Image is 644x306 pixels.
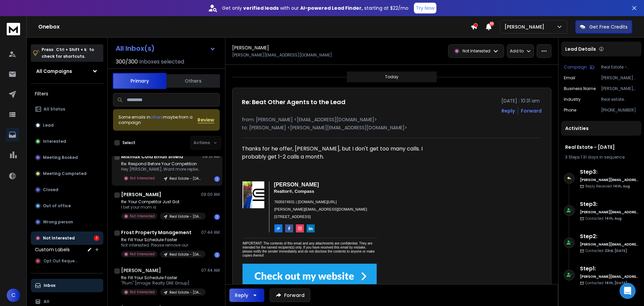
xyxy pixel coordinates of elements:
h6: Step 2 : [580,232,639,241]
button: C [7,289,20,302]
p: to: [PERSON_NAME] <[PERSON_NAME][EMAIL_ADDRESS][DOMAIN_NAME]> [242,124,542,131]
h1: All Campaigns [36,68,72,75]
p: 09:16 AM [202,154,220,159]
p: | [274,200,378,204]
span: Realtor®, [274,189,295,194]
button: Try Now [414,3,436,13]
span: 14th, [DATE] [605,280,627,286]
span: [PERSON_NAME] [274,182,321,187]
span: others [150,114,163,120]
button: Primary [113,73,166,89]
img: Custom Button App [243,264,377,289]
span: 14th, Aug [605,216,622,221]
button: Others [166,74,220,88]
h3: Custom Labels [35,246,70,253]
a: [PERSON_NAME][EMAIL_ADDRESS][DOMAIN_NAME] [274,207,367,211]
div: 1 [214,176,220,182]
div: Open Intercom Messenger [620,283,636,299]
p: 07:44 AM [201,230,220,235]
span: Compass [294,189,315,194]
button: Get Free Credits [575,20,632,34]
p: Not Interested [130,176,155,181]
span: 14th, Aug [613,184,630,189]
p: [PERSON_NAME] [504,24,547,30]
div: 1 [214,214,220,220]
p: Out of office [43,203,71,209]
a: 7605674931 [274,200,295,204]
button: Forward [270,289,310,302]
strong: verified leads [243,5,279,11]
p: All [44,299,49,304]
p: Industry [564,97,581,102]
span: 3 Steps [565,154,580,160]
p: 09:00 AM [201,192,220,197]
p: Contacted [585,280,627,286]
button: All Campaigns [31,64,103,78]
div: 1 [214,252,220,258]
button: Closed [31,183,103,196]
p: Press to check for shortcuts. [42,46,94,60]
p: Closed [43,187,58,192]
button: Out of office [31,199,103,213]
p: Re: Respond Before Your Competition [121,161,202,167]
h6: Step 1 : [580,265,639,273]
p: Interested [43,139,66,144]
img: linkedin [307,224,315,232]
img: facebook [285,224,293,232]
img: zillow [274,224,282,232]
p: Hey [PERSON_NAME], Want more replies to [121,167,202,172]
p: [DATE] : 10:31 am [501,97,542,104]
p: "Plum" [image: Realty ONE Group] [121,280,202,286]
p: Real Estate - [DATE] [169,176,202,181]
p: Get Free Credits [589,24,628,30]
button: Opt Out Request [31,254,103,268]
p: I bet your mom is [121,205,202,210]
p: Try Now [416,5,434,11]
p: [PERSON_NAME][EMAIL_ADDRESS][DOMAIN_NAME] [232,52,332,58]
p: Real Estate - [DATE] [169,214,202,219]
h1: [PERSON_NAME] [121,267,161,274]
h1: Real Estate - [DATE] [565,144,637,150]
p: from: [PERSON_NAME] <[EMAIL_ADDRESS][DOMAIN_NAME]> [242,116,542,123]
h1: [PERSON_NAME] [121,191,161,198]
h6: [PERSON_NAME][EMAIL_ADDRESS][DOMAIN_NAME] [580,242,639,247]
span: Review [198,117,214,123]
h1: Frost Property Management [121,229,192,236]
span: 23rd, [DATE] [605,248,627,253]
p: [PHONE_NUMBER] [601,107,639,113]
p: IMPORTANT: The contents of this email and any attachments are confidential. They are intended for... [243,242,375,258]
p: 07:44 AM [201,268,220,273]
p: Today [385,74,398,80]
h6: [PERSON_NAME][EMAIL_ADDRESS][DOMAIN_NAME] [580,210,639,215]
p: Inbox [44,283,55,288]
span: Opt Out Request [44,258,79,264]
h6: [PERSON_NAME][EMAIL_ADDRESS][DOMAIN_NAME] [580,177,639,182]
p: Not interested. Please remove our [121,243,202,248]
span: 31 days in sequence [583,154,625,160]
p: Not Interested [130,290,155,295]
a: [STREET_ADDRESS] [274,215,311,219]
button: Reply [229,289,264,302]
p: [PERSON_NAME][EMAIL_ADDRESS][DOMAIN_NAME] [601,75,639,81]
p: Reply Received [585,184,630,189]
p: Not Interested [43,235,75,241]
span: Ctrl + Shift + k [55,46,88,53]
button: Interested [31,135,103,148]
p: Meeting Completed [43,171,87,176]
div: Some emails in maybe from a campaign [118,115,198,125]
p: Re: Your Competitor Just Got [121,199,202,205]
p: Phone [564,107,576,113]
h1: Mixmax Cold Email Shield [121,153,183,160]
button: Campaign [564,64,594,70]
p: Business Name [564,86,596,91]
button: Not Interested1 [31,231,103,245]
p: Real Estate - [DATE] [601,64,639,70]
div: Forward [521,107,542,114]
div: 1 [94,235,99,241]
div: | [565,155,637,160]
p: Wrong person [43,219,73,225]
